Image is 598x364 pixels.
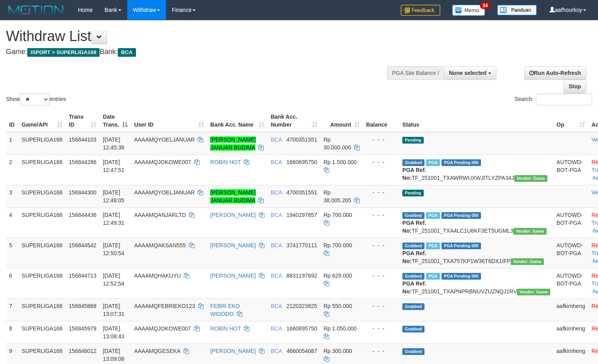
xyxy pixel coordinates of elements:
span: Rp 700.000 [324,242,352,248]
span: AAAAMQGESEKA [134,348,180,354]
span: Copy 2120323825 to clipboard [287,303,317,309]
span: 34 [480,2,490,9]
span: [DATE] 13:09:08 [103,348,125,362]
span: AAAAMQYOELJANUAR [134,136,194,143]
span: Grabbed [402,159,424,166]
th: Trans ID: activate to sort column ascending [66,110,100,132]
span: Copy 3741770111 to clipboard [287,242,317,248]
div: - - - [366,158,396,166]
span: AAAAMQANJARLTD [134,212,186,218]
h1: Withdraw List [6,28,391,44]
span: BCA [271,325,282,332]
b: PGA Ref. No: [402,250,426,264]
th: Date Trans.: activate to sort column descending [100,110,131,132]
th: Balance [363,110,399,132]
span: BCA [271,242,282,248]
span: Copy 8831197692 to clipboard [287,273,317,279]
td: SUPERLIGA168 [19,155,66,185]
span: Grabbed [402,243,424,249]
span: Vendor URL: https://trx31.1velocity.biz [514,175,547,182]
td: 5 [6,238,19,268]
span: Copy 1660695750 to clipboard [287,325,317,332]
img: Feedback.jpg [401,5,440,16]
span: 156844436 [69,212,96,218]
th: Status [399,110,553,132]
span: PGA Pending [441,243,481,249]
button: None selected [444,66,496,80]
span: None selected [449,70,487,76]
span: AAAAMQJOKOWE007 [134,325,191,332]
span: BCA [271,273,282,279]
span: Grabbed [402,326,424,332]
td: 2 [6,155,19,185]
td: AUTOWD-BOT-PGA [553,207,588,238]
th: Amount: activate to sort column ascending [321,110,363,132]
b: PGA Ref. No: [402,220,426,234]
b: PGA Ref. No: [402,280,426,295]
span: Pending [402,137,424,144]
span: BCA [118,48,136,57]
div: - - - [366,136,396,144]
span: AAAAMQAKSAN555 [134,242,186,248]
div: - - - [366,347,396,355]
span: Grabbed [402,303,424,310]
img: panduan.png [497,5,537,15]
input: Search: [536,93,592,105]
div: - - - [366,241,396,249]
span: AAAAMQYOELJANUAR [134,189,194,196]
span: [DATE] 12:52:54 [103,273,125,287]
a: [PERSON_NAME] [210,242,256,248]
td: aafkimheng [553,321,588,343]
td: TF_251001_TXAWRWUXWJITLYZPA34J [399,155,553,185]
span: 156845979 [69,325,96,332]
span: ISPORT > SUPERLIGA168 [27,48,100,57]
a: [PERSON_NAME] JANUAR BUDIMA [210,136,256,151]
img: MOTION_logo.png [6,4,66,16]
div: - - - [366,302,396,310]
td: 6 [6,268,19,299]
a: ROBIN HOT [210,159,241,165]
span: BCA [271,303,282,309]
span: Rp 629.000 [324,273,352,279]
span: Copy 4700351551 to clipboard [287,189,317,196]
span: Copy 1660695750 to clipboard [287,159,317,165]
select: Showentries [20,93,49,105]
span: BCA [271,136,282,143]
span: Rp 700.000 [324,212,352,218]
th: Bank Acc. Name: activate to sort column ascending [207,110,268,132]
td: TF_251001_TXA4LC1U6KF3ET5UGML3 [399,207,553,238]
td: TF_251001_TXAPNPRBNUVZUZNQJ1RV [399,268,553,299]
span: Copy 1940297857 to clipboard [287,212,317,218]
span: Vendor URL: https://trx31.1velocity.biz [513,228,547,235]
td: SUPERLIGA168 [19,207,66,238]
td: 7 [6,299,19,321]
th: Game/API: activate to sort column ascending [19,110,66,132]
span: AAAAMQFEBRIEKO123 [134,303,195,309]
span: [DATE] 13:07:31 [103,303,125,317]
span: 156844286 [69,159,96,165]
span: PGA Pending [441,212,481,219]
td: SUPERLIGA168 [19,268,66,299]
td: AUTOWD-BOT-PGA [553,268,588,299]
div: - - - [366,325,396,332]
span: [DATE] 12:49:31 [103,212,125,226]
th: Bank Acc. Number: activate to sort column ascending [268,110,321,132]
span: AAAAMQJOKOWE007 [134,159,191,165]
span: PGA Pending [441,273,481,280]
td: SUPERLIGA168 [19,299,66,321]
td: 3 [6,185,19,207]
b: PGA Ref. No: [402,167,426,181]
td: 1 [6,132,19,155]
span: Rp 550.000 [324,303,352,309]
span: Grabbed [402,273,424,280]
span: Copy 4660054087 to clipboard [287,348,317,354]
a: Stop [564,80,586,93]
span: Pending [402,190,424,196]
a: [PERSON_NAME] [210,212,256,218]
span: [DATE] 12:47:51 [103,159,125,173]
a: [PERSON_NAME] JANUAR BUDIMA [210,189,256,203]
td: AUTOWD-BOT-PGA [553,238,588,268]
span: Rp 38.005.265 [324,189,351,203]
span: Grabbed [402,212,424,219]
h4: Game: Bank: [6,48,391,56]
